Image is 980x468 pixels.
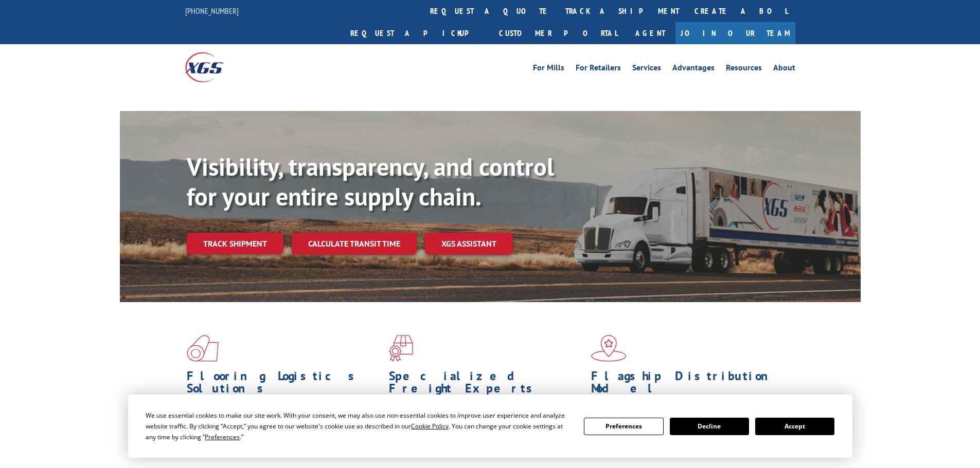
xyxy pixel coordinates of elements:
[389,370,583,400] h1: Specialized Freight Experts
[343,22,491,44] a: Request a pickup
[128,395,852,458] div: Cookie Consent Prompt
[591,335,627,362] img: xgs-icon-flagship-distribution-model-red
[187,370,381,400] h1: Flooring Logistics Solutions
[533,64,564,75] a: For Mills
[187,335,219,362] img: xgs-icon-total-supply-chain-intelligence-red
[425,233,513,255] a: XGS ASSISTANT
[726,64,762,75] a: Resources
[205,433,240,441] span: Preferences
[625,22,675,44] a: Agent
[670,418,749,435] button: Decline
[591,370,786,400] h1: Flagship Distribution Model
[187,233,283,254] a: Track shipment
[292,233,417,255] a: Calculate transit time
[411,422,449,430] span: Cookie Policy
[576,64,621,75] a: For Retailers
[632,64,661,75] a: Services
[672,64,715,75] a: Advantages
[675,22,795,44] a: Join Our Team
[389,335,413,362] img: xgs-icon-focused-on-flooring-red
[187,151,554,212] b: Visibility, transparency, and control for your entire supply chain.
[146,410,572,442] div: We use essential cookies to make our site work. With your consent, we may also use non-essential ...
[185,6,239,16] a: [PHONE_NUMBER]
[491,22,625,44] a: Customer Portal
[773,64,795,75] a: About
[584,418,663,435] button: Preferences
[755,418,834,435] button: Accept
